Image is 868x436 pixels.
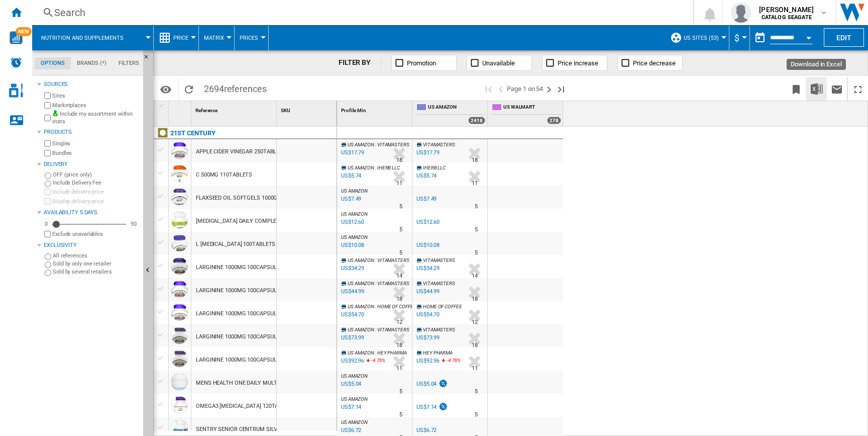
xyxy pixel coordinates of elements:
div: Last updated : Friday, 22 August 2025 09:45 [340,356,364,366]
div: Price [159,25,193,50]
input: Include Delivery Fee [45,181,51,187]
div: Delivery Time : 5 days [475,225,478,235]
div: Search [54,6,667,20]
div: Sort None [193,101,276,117]
span: Unavailable [482,59,515,67]
div: US$5.04 [415,379,448,389]
button: Maximize [848,77,868,101]
div: Last updated : Wednesday, 20 August 2025 09:47 [340,425,361,435]
div: Availability 5 Days [44,209,139,217]
button: Edit [824,28,864,47]
span: US AMAZON [348,257,374,263]
div: Delivery Time : 5 days [475,202,478,212]
span: SKU [281,108,290,113]
div: US$12.60 [415,217,440,227]
div: US$10.08 [415,240,440,250]
span: : IHERB LLC [375,165,400,170]
div: Delivery Time : 12 days [396,317,402,327]
span: VITAMASTERS [423,142,455,147]
button: $ [734,25,744,50]
div: Sort None [279,101,337,117]
i: % [370,356,376,368]
div: Last updated : Friday, 22 August 2025 09:51 [340,379,361,389]
button: Hide [143,50,155,68]
button: Nutrition and supplements [41,25,134,50]
div: US sites (53) [670,25,724,50]
input: Sold by only one retailer [45,261,51,268]
span: $ [734,33,739,43]
div: Last updated : Friday, 22 August 2025 09:44 [340,402,361,412]
div: Delivery Time : 5 days [399,248,402,258]
div: US$54.70 [415,310,440,320]
button: Price decrease [617,55,683,71]
button: Prices [240,25,263,50]
div: Delivery Time : 18 days [396,155,402,165]
div: US$73.99 [415,333,440,343]
i: % [446,356,452,368]
span: US AMAZON [341,373,368,379]
label: Sold by only one retailer [53,260,139,268]
span: : VITAMASTERS [375,327,409,332]
label: Sold by several retailers [53,268,139,276]
div: Delivery Time : 14 days [472,271,478,281]
div: US$44.99 [415,287,440,297]
input: Marketplaces [44,102,51,109]
label: Display delivery price [52,198,139,205]
div: Delivery Time : 5 days [475,248,478,258]
input: Bundles [44,150,51,156]
span: IHERB LLC [423,165,446,170]
button: Open calendar [800,27,818,45]
button: md-calendar [750,28,770,48]
div: Products [44,128,139,136]
span: : VITAMASTERS [375,257,409,263]
input: All references [45,253,51,260]
span: US AMAZON [341,396,368,402]
div: US WALMART 278 offers sold by US WALMART [490,101,563,126]
div: US$73.99 [416,334,440,341]
label: All references [53,252,139,259]
button: US sites (53) [684,25,724,50]
label: Include Delivery Fee [53,179,139,187]
input: OFF (price only) [45,172,51,179]
div: Last updated : Friday, 22 August 2025 09:44 [340,333,364,343]
label: Sites [52,92,139,100]
label: Include my assortment within stats [52,110,139,126]
span: US AMAZON [348,281,374,286]
input: Sold by several retailers [45,270,51,276]
md-tab-item: Options [35,57,71,69]
div: Profile Min Sort None [339,101,412,117]
div: Nutrition and supplements [37,25,148,50]
input: Include delivery price [44,189,51,195]
div: APPLE CIDER VINEGAR 250TABLETS [196,140,286,163]
span: HOME OF COFFEE [423,304,462,309]
div: Sort None [171,101,191,117]
div: Last updated : Friday, 22 August 2025 09:45 [340,240,364,250]
span: Price decrease [633,59,676,67]
button: Matrix [204,25,229,50]
div: Sort None [339,101,412,117]
span: Matrix [204,35,224,41]
div: US$92.96 [416,358,440,364]
span: Profile Min [341,108,366,113]
div: 0 [42,220,50,228]
div: Delivery Time : 18 days [472,294,478,304]
md-tab-item: Filters [113,57,145,69]
button: Bookmark this report [786,77,806,101]
div: Last updated : Friday, 22 August 2025 09:51 [340,171,361,181]
span: Promotion [407,59,436,67]
div: Last updated : Friday, 22 August 2025 09:47 [340,217,364,227]
div: US$34.29 [415,264,440,274]
md-tab-item: Brands (*) [71,57,113,69]
div: US$6.72 [415,425,437,435]
span: US AMAZON [348,165,374,170]
div: Delivery Time : 5 days [399,202,402,212]
div: Delivery Time : 18 days [396,340,402,351]
span: : HEY PHARMA [375,350,407,356]
span: : VITAMASTERS [375,281,409,286]
div: US$5.04 [416,381,437,387]
div: US$5.74 [416,172,437,179]
div: US$7.49 [415,194,437,204]
img: promotionV3.png [438,379,448,388]
div: US$44.99 [416,288,440,295]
